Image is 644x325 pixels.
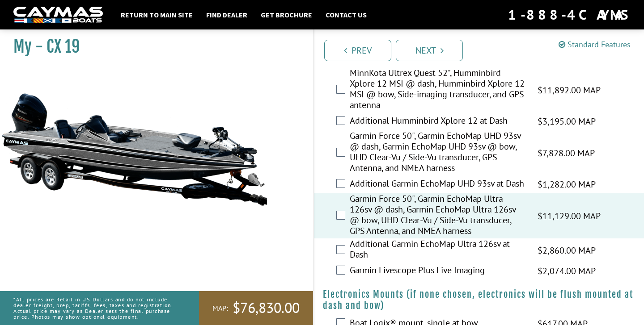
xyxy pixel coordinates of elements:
a: Prev [324,40,391,61]
h1: My - CX 19 [13,37,291,57]
label: Garmin Force 50", Garmin EchoMap UHD 93sv @ dash, Garmin EchoMap UHD 93sv @ bow, UHD Clear-Vu / S... [350,130,526,175]
span: $76,830.00 [233,299,300,317]
a: Find Dealer [202,9,252,21]
a: Standard Features [559,39,631,50]
label: Garmin Livescope Plus Live Imaging [350,265,526,278]
span: $11,892.00 MAP [538,83,601,97]
a: Contact Us [321,9,371,21]
a: Return to main site [116,9,197,21]
label: Additional Garmin EchoMap Ultra 126sv at Dash [350,238,526,262]
label: MinnKota Ultrex Quest 52", Humminbird Xplore 12 MSI @ dash, Humminbird Xplore 12 MSI @ bow, Side-... [350,67,526,112]
h4: Electronics Mounts (if none chosen, electronics will be flush mounted at dash and bow) [323,289,635,311]
label: Additional Humminbird Xplore 12 at Dash [350,115,526,128]
label: Garmin Force 50", Garmin EchoMap Ultra 126sv @ dash, Garmin EchoMap Ultra 126sv @ bow, UHD Clear-... [350,193,526,238]
img: white-logo-c9c8dbefe5ff5ceceb0f0178aa75bf4bb51f6bca0971e226c86eb53dfe498488.png [13,7,103,23]
span: MAP: [212,304,228,313]
a: Next [396,40,463,61]
span: $7,828.00 MAP [538,146,595,160]
label: Additional Garmin EchoMap UHD 93sv at Dash [350,178,526,191]
span: $3,195.00 MAP [538,115,596,128]
ul: Pagination [322,38,644,61]
div: 1-888-4CAYMAS [508,5,631,25]
span: $11,129.00 MAP [538,209,601,223]
span: $1,282.00 MAP [538,178,596,191]
span: $2,074.00 MAP [538,264,596,278]
span: $2,860.00 MAP [538,244,596,257]
p: *All prices are Retail in US Dollars and do not include dealer freight, prep, tariffs, fees, taxe... [13,292,179,325]
a: Get Brochure [256,9,317,21]
a: MAP:$76,830.00 [199,291,313,325]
